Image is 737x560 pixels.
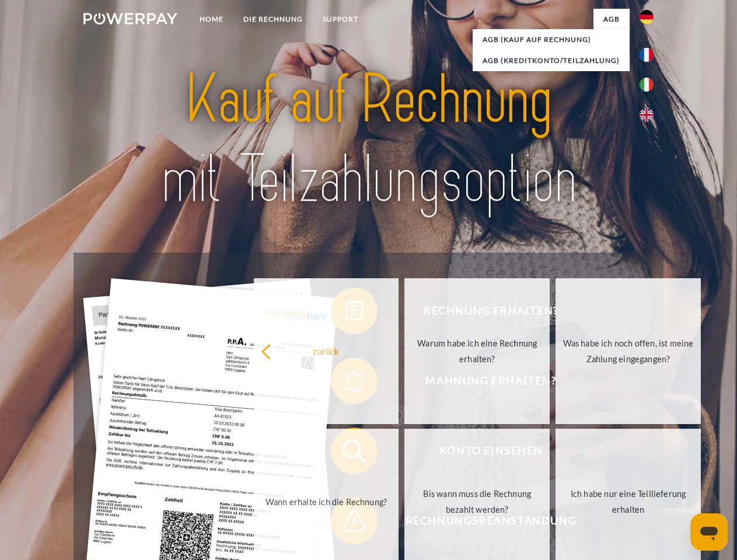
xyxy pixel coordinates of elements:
div: Was habe ich noch offen, ist meine Zahlung eingegangen? [563,335,694,367]
a: AGB (Kreditkonto/Teilzahlung) [473,50,630,71]
img: title-powerpay_de.svg [111,56,626,223]
a: agb [593,9,630,30]
a: AGB (Kauf auf Rechnung) [473,29,630,50]
a: Home [190,9,233,30]
a: SUPPORT [313,9,368,30]
img: logo-powerpay-white.svg [83,13,177,24]
iframe: Schaltfläche zum Öffnen des Messaging-Fensters [690,513,728,551]
a: DIE RECHNUNG [233,9,313,30]
div: Warum habe ich eine Rechnung erhalten? [411,335,543,367]
img: en [640,108,654,122]
img: fr [640,48,654,62]
img: de [640,10,654,24]
div: Bis wann muss die Rechnung bezahlt werden? [411,486,543,517]
div: Ich habe nur eine Teillieferung erhalten [563,486,694,517]
img: it [640,78,654,92]
div: Wann erhalte ich die Rechnung? [261,494,392,509]
div: zurück [261,343,392,359]
a: Was habe ich noch offen, ist meine Zahlung eingegangen? [556,278,701,424]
